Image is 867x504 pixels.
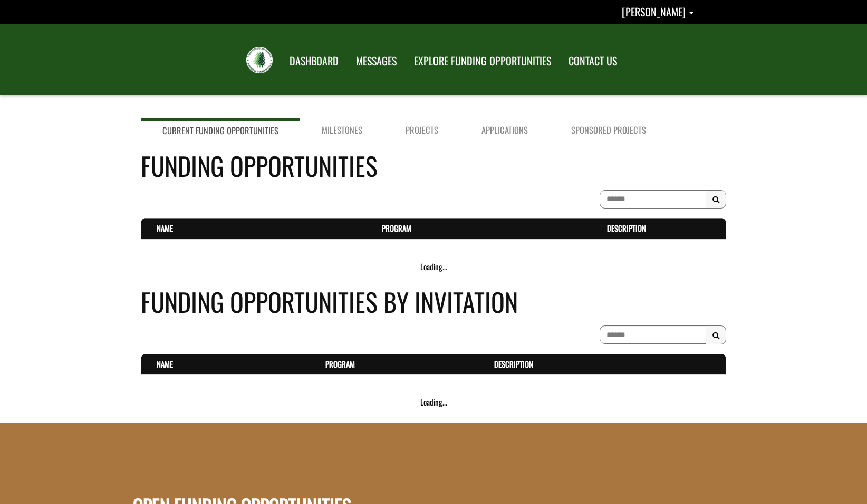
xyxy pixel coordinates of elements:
[704,354,726,374] th: Actions
[141,283,726,320] h4: Funding Opportunities By Invitation
[600,325,706,344] input: To search on partial text, use the asterisk (*) wildcard character.
[157,222,173,234] a: Name
[706,190,726,209] button: Search Results
[706,325,726,344] button: Search Results
[384,118,460,142] a: Projects
[325,358,355,370] a: Program
[141,261,726,272] div: Loading...
[561,48,625,74] a: CONTACT US
[607,222,646,234] a: Description
[141,147,726,184] h4: Funding Opportunities
[246,47,273,73] img: FRIAA Submissions Portal
[280,45,625,74] nav: Main Navigation
[141,397,726,408] div: Loading...
[157,358,173,370] a: Name
[622,4,693,19] a: Darcy Dechene
[600,190,706,209] input: To search on partial text, use the asterisk (*) wildcard character.
[382,222,411,234] a: Program
[348,48,404,74] a: MESSAGES
[494,358,533,370] a: Description
[282,48,346,74] a: DASHBOARD
[622,4,686,19] span: [PERSON_NAME]
[406,48,559,74] a: EXPLORE FUNDING OPPORTUNITIES
[141,118,300,142] a: Current Funding Opportunities
[300,118,384,142] a: Milestones
[460,118,550,142] a: Applications
[550,118,668,142] a: Sponsored Projects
